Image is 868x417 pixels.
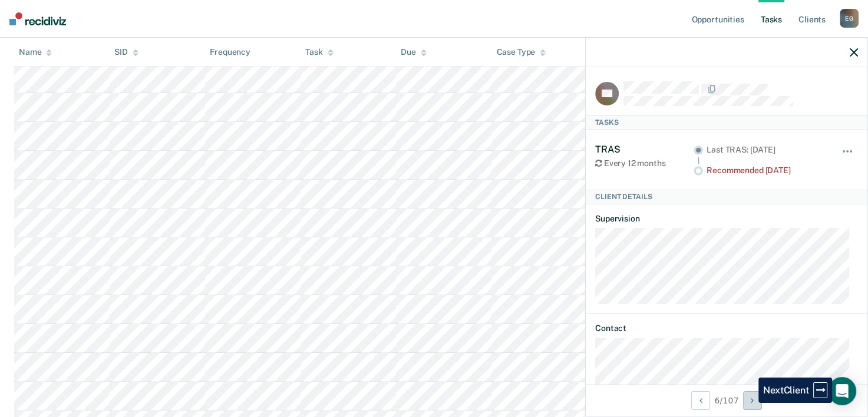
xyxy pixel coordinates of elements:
button: Next Client [743,391,762,410]
button: Previous Client [691,391,710,410]
div: 6 / 107 [586,385,867,416]
div: SID [114,47,138,57]
dt: Contact [595,323,858,333]
div: Client Details [586,190,867,204]
div: Last TRAS: [DATE] [707,145,825,155]
div: Tasks [586,115,867,130]
div: Task [305,47,333,57]
div: Name [19,47,52,57]
div: Case Type [496,47,546,57]
div: E G [840,9,859,28]
div: Every 12 months [595,158,694,168]
div: Recommended [DATE] [707,166,825,176]
div: Frequency [210,47,250,57]
img: Recidiviz [9,12,66,25]
dt: Supervision [595,214,858,224]
div: Open Intercom Messenger [828,377,856,405]
div: Due [401,47,427,57]
div: TRAS [595,144,694,155]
